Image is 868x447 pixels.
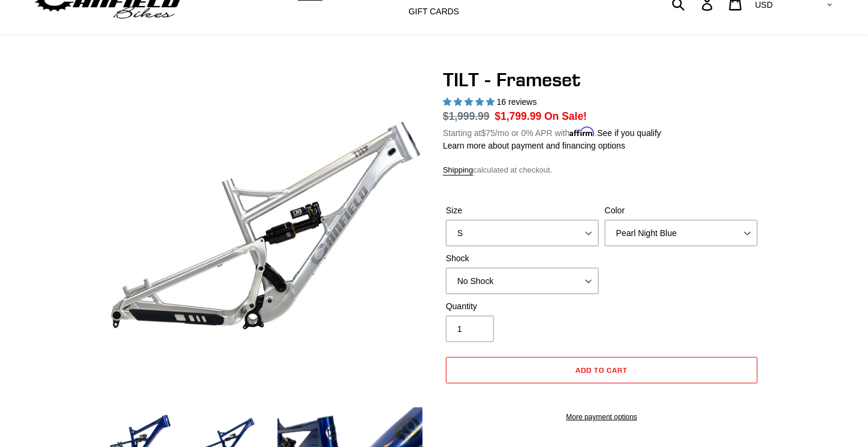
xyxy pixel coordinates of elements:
span: 16 reviews [497,97,537,107]
span: GIFT CARDS [409,7,460,17]
div: calculated at checkout. [443,164,761,176]
span: $75 [481,128,495,138]
span: Add to cart [576,366,628,374]
s: $1,999.99 [443,110,490,122]
a: More payment options [446,412,758,422]
span: Affirm [570,126,595,137]
a: Shipping [443,165,474,176]
label: Quantity [446,300,599,313]
a: See if you qualify - Learn more about Affirm Financing (opens in modal) [598,128,662,138]
a: GIFT CARDS [403,4,466,20]
h1: TILT - Frameset [443,68,761,91]
span: 5.00 stars [443,97,497,107]
a: Learn more about payment and financing options [443,141,625,150]
p: Starting at /mo or 0% APR with . [443,124,661,140]
span: On Sale! [544,108,587,124]
label: Color [605,204,758,217]
span: $1,799.99 [495,110,542,122]
label: Size [446,204,599,217]
label: Shock [446,252,599,265]
button: Add to cart [446,357,758,383]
